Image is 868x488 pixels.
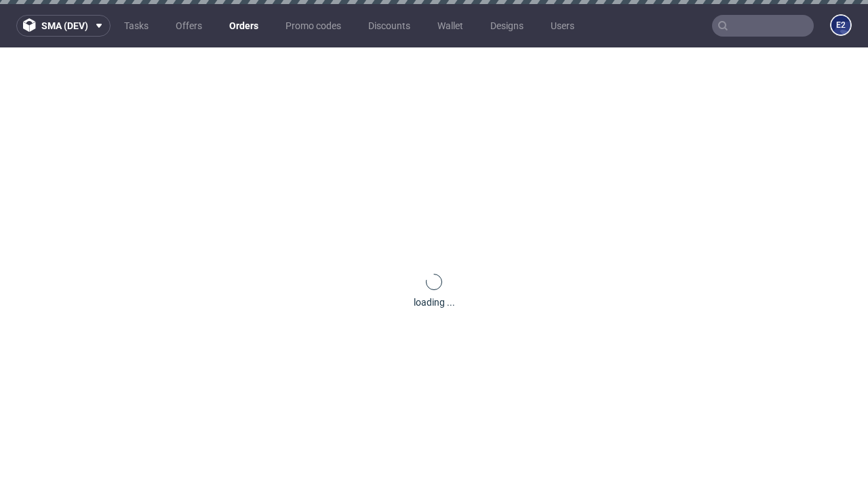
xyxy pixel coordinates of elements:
a: Offers [167,15,210,37]
a: Wallet [429,15,471,37]
button: sma (dev) [16,15,111,37]
span: sma (dev) [41,21,88,30]
a: Designs [482,15,532,37]
figcaption: e2 [831,16,850,35]
div: loading ... [414,296,455,309]
a: Promo codes [277,15,349,37]
a: Orders [221,15,267,37]
a: Tasks [116,15,157,37]
a: Users [542,15,583,37]
a: Discounts [360,15,418,37]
